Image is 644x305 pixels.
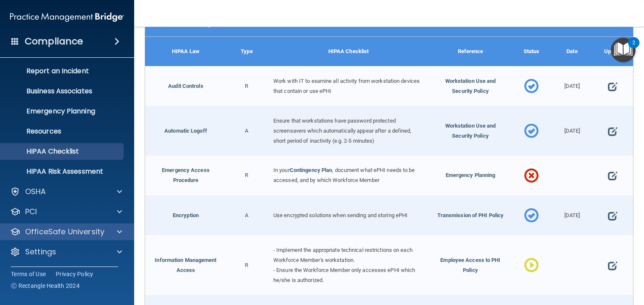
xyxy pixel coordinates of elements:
[10,207,122,217] a: PCI
[25,207,37,217] p: PCI
[10,187,122,197] a: OSHA
[273,78,420,94] span: Work with IT to examine all activity from workstation devices that contain or use ePHI
[552,106,592,155] div: [DATE]
[5,107,120,115] p: Emergency Planning
[226,66,267,106] div: R
[552,37,592,67] div: Date
[25,187,46,197] p: OSHA
[226,235,267,295] div: R
[162,167,210,183] a: Emergency Access Procedure
[273,267,415,283] span: - Ensure the Workforce Member only accesses ePHI which he/she is authorized.
[445,78,496,94] span: Workstation Use and Security Policy
[552,66,592,106] div: [DATE]
[164,128,207,134] a: Automatic Logoff
[10,247,122,257] a: Settings
[611,38,636,62] button: Open Resource Center, 2 new notifications
[168,83,203,89] a: Audit Controls
[11,282,80,290] span: Ⓒ Rectangle Health 2024
[273,212,408,218] span: Use encrypted solutions when sending and storing ePHI
[11,270,46,278] a: Terms of Use
[226,106,267,155] div: A
[226,195,267,235] div: A
[151,18,505,27] h5: Technical Safeguards
[445,123,496,139] span: Workstation Use and Security Policy
[5,127,120,136] p: Resources
[273,247,413,263] span: - Implement the appropriate technical restrictions on each Workforce Member's workstation.
[267,37,430,67] div: HIPAA Checklist
[592,37,633,67] div: Update
[290,167,332,173] a: Contingency Plan
[226,37,267,67] div: Type
[25,247,56,257] p: Settings
[430,37,511,67] div: Reference
[440,257,500,273] span: Employee Access to PHI Policy
[632,43,635,54] div: 2
[552,195,592,235] div: [DATE]
[273,167,290,173] span: In your
[56,270,93,278] a: Privacy Policy
[437,212,504,218] span: Transmission of PHI Policy
[5,67,120,75] p: Report an Incident
[155,257,216,273] a: Information Management Access
[10,227,122,237] a: OfficeSafe University
[25,227,104,237] p: OfficeSafe University
[145,37,226,67] div: HIPAA Law
[5,147,120,156] p: HIPAA Checklist
[511,37,552,67] div: Status
[173,212,199,218] a: Encryption
[10,9,124,26] img: PMB logo
[25,36,83,47] h4: Compliance
[226,156,267,195] div: R
[446,172,496,178] span: Emergency Planning
[273,118,412,144] span: Ensure that workstations have password protected screensavers which automatically appear after a ...
[5,87,120,95] p: Business Associates
[5,167,120,176] p: HIPAA Risk Assessment
[273,167,415,183] span: , document what ePHI needs to be accessed, and by which Workforce Member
